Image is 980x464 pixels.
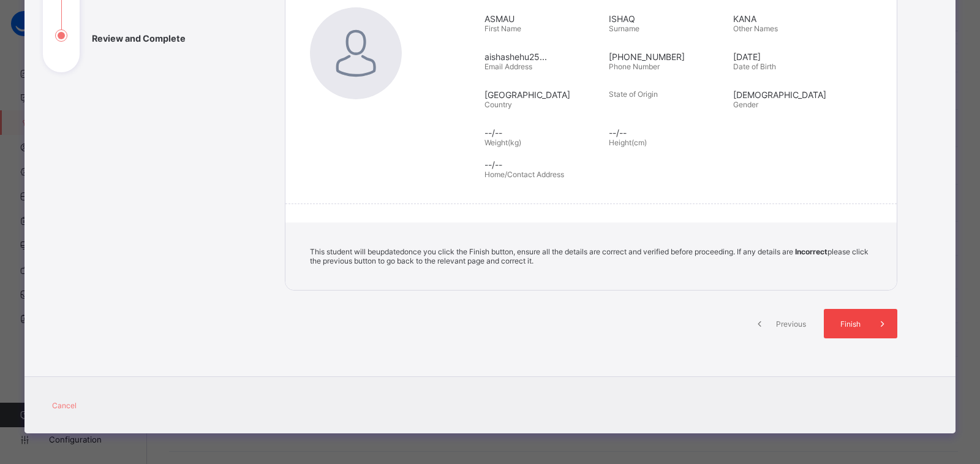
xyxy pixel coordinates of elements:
span: Phone Number [609,62,660,71]
span: First Name [484,24,521,33]
img: default.svg [310,7,402,99]
span: [DEMOGRAPHIC_DATA] [733,89,851,100]
span: [DATE] [733,51,851,62]
span: Other Names [733,24,778,33]
span: Home/Contact Address [484,170,564,179]
span: Date of Birth [733,62,776,71]
span: ISHAQ [609,13,727,24]
span: [PHONE_NUMBER] [609,51,727,62]
span: Country [484,100,512,109]
span: aishashehu25... [484,51,603,62]
span: Height(cm) [609,138,647,147]
span: KANA [733,13,851,24]
span: --/-- [484,127,603,138]
b: Incorrect [795,247,827,256]
span: --/-- [609,127,727,138]
span: Gender [733,100,758,109]
span: ASMAU [484,13,603,24]
span: Previous [774,319,808,329]
span: Email Address [484,62,532,71]
span: Finish [833,319,868,329]
span: Surname [609,24,639,33]
span: [GEOGRAPHIC_DATA] [484,89,603,100]
span: --/-- [484,159,878,170]
span: Weight(kg) [484,138,521,147]
span: This student will be updated once you click the Finish button, ensure all the details are correct... [310,247,869,265]
span: Cancel [52,401,77,410]
span: State of Origin [609,89,658,99]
